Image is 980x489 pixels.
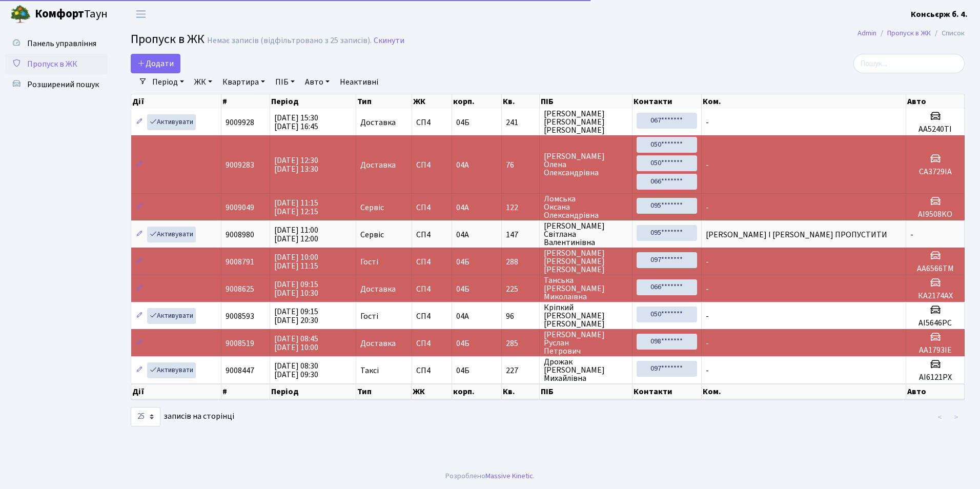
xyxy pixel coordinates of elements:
[27,38,96,49] span: Панель управління
[147,308,196,324] a: Активувати
[544,222,628,247] span: [PERSON_NAME] Світлана Валентинівна
[910,167,960,177] h5: CA3729IA
[35,6,84,22] b: Комфорт
[910,264,960,274] h5: АА6566ТМ
[544,276,628,301] span: Танська [PERSON_NAME] Миколаївна
[931,28,965,39] li: Список
[226,202,254,213] span: 9009049
[416,258,447,266] span: СП4
[226,365,254,376] span: 9008447
[226,256,254,268] span: 9008791
[27,58,77,70] span: Пропуск в ЖК
[456,365,469,376] span: 04Б
[910,318,960,328] h5: АІ5646РС
[360,231,384,239] span: Сервіс
[632,384,702,399] th: Контакти
[906,384,965,399] th: Авто
[274,155,318,175] span: [DATE] 12:30 [DATE] 13:30
[911,9,968,20] b: Консьєрж б. 4.
[445,471,535,482] div: Розроблено .
[485,471,533,481] a: Massive Kinetic
[226,338,254,349] span: 9008519
[706,365,709,376] span: -
[506,203,535,212] span: 122
[148,73,188,91] a: Період
[544,195,628,219] span: Ломська Оксана Олександрівна
[416,203,447,212] span: СП4
[374,36,404,46] a: Скинути
[502,94,540,109] th: Кв.
[706,117,709,128] span: -
[456,338,469,349] span: 04Б
[416,161,447,169] span: СП4
[857,28,876,38] a: Admin
[360,118,396,127] span: Доставка
[416,339,447,348] span: СП4
[360,258,378,266] span: Гості
[226,159,254,171] span: 9009283
[506,258,535,266] span: 288
[456,256,469,268] span: 04Б
[416,366,447,375] span: СП4
[221,94,271,109] th: #
[226,311,254,322] span: 9008593
[226,117,254,128] span: 9009928
[336,73,382,91] a: Неактивні
[456,311,469,322] span: 04А
[147,362,196,378] a: Активувати
[274,112,318,132] span: [DATE] 15:30 [DATE] 16:45
[412,94,452,109] th: ЖК
[452,94,502,109] th: корп.
[506,285,535,293] span: 225
[412,384,452,399] th: ЖК
[706,159,709,171] span: -
[356,94,412,109] th: Тип
[452,384,502,399] th: корп.
[360,366,379,375] span: Таксі
[274,333,318,353] span: [DATE] 08:45 [DATE] 10:00
[274,360,318,380] span: [DATE] 08:30 [DATE] 09:30
[356,384,412,399] th: Тип
[853,54,965,73] input: Пошук...
[221,384,271,399] th: #
[911,8,968,21] a: Консьєрж б. 4.
[360,203,384,212] span: Сервіс
[910,373,960,382] h5: АІ6121РХ
[506,118,535,127] span: 241
[910,125,960,134] h5: АА5240ТІ
[456,202,469,213] span: 04А
[207,36,372,46] div: Немає записів (відфільтровано з 25 записів).
[131,384,221,399] th: Дії
[706,338,709,349] span: -
[456,283,469,295] span: 04Б
[226,229,254,240] span: 9008980
[544,152,628,177] span: [PERSON_NAME] Олена Олександрівна
[706,202,709,213] span: -
[5,33,108,54] a: Панель управління
[416,231,447,239] span: СП4
[131,407,160,426] select: записів на сторінці
[506,339,535,348] span: 285
[456,159,469,171] span: 04А
[544,249,628,274] span: [PERSON_NAME] [PERSON_NAME] [PERSON_NAME]
[906,94,965,109] th: Авто
[218,73,269,91] a: Квартира
[131,54,180,73] a: Додати
[540,384,632,399] th: ПІБ
[128,6,154,23] button: Переключити навігацію
[274,279,318,299] span: [DATE] 09:15 [DATE] 10:30
[27,79,99,90] span: Розширений пошук
[147,227,196,242] a: Активувати
[887,28,931,38] a: Пропуск в ЖК
[274,197,318,217] span: [DATE] 11:15 [DATE] 12:15
[301,73,334,91] a: Авто
[632,94,702,109] th: Контакти
[131,407,234,426] label: записів на сторінці
[706,256,709,268] span: -
[706,229,887,240] span: [PERSON_NAME] І [PERSON_NAME] ПРОПУСТИТИ
[190,73,216,91] a: ЖК
[910,229,913,240] span: -
[910,291,960,301] h5: КА2174АХ
[456,229,469,240] span: 04А
[10,4,31,25] img: logo.png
